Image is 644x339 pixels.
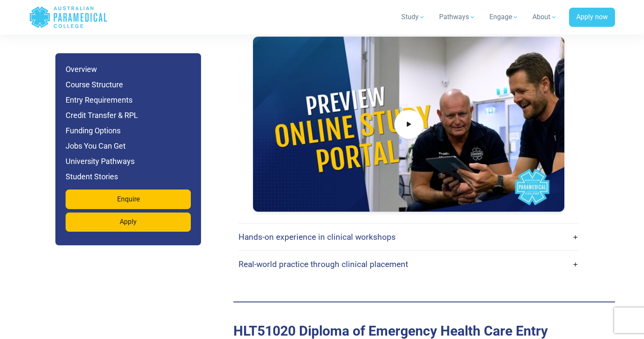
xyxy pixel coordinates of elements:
a: Real-world practice through clinical placement [239,254,579,274]
a: Hands-on experience in clinical workshops [239,227,579,247]
a: Pathways [434,5,481,29]
a: Engage [484,5,524,29]
a: About [527,5,562,29]
h4: Real-world practice through clinical placement [239,259,408,269]
a: Study [396,5,431,29]
a: Australian Paramedical College [29,3,108,31]
a: Apply now [569,8,615,27]
h4: Hands-on experience in clinical workshops [239,232,396,242]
